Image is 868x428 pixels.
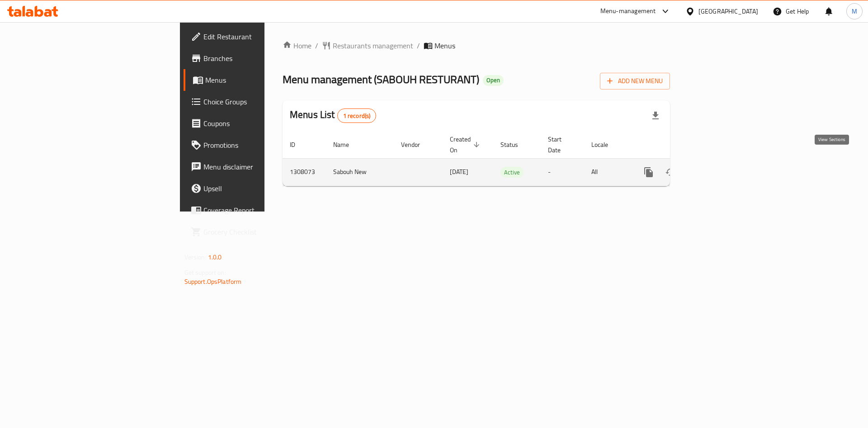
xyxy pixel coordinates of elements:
[600,6,656,17] div: Menu-management
[203,161,318,172] span: Menu disclaimer
[645,105,666,127] div: Export file
[283,40,670,51] nav: breadcrumb
[203,96,318,107] span: Choice Groups
[290,139,307,150] span: ID
[660,161,681,183] button: Change Status
[338,112,376,120] span: 1 record(s)
[283,131,732,186] table: enhanced table
[203,31,318,42] span: Edit Restaurant
[337,108,377,123] div: Total records count
[203,118,318,129] span: Coupons
[184,221,325,243] a: Grocery Checklist
[184,113,325,134] a: Coupons
[417,40,420,51] li: /
[290,108,376,123] h2: Menus List
[184,178,325,199] a: Upsell
[852,6,857,16] span: M
[450,134,482,155] span: Created On
[208,251,222,263] span: 1.0.0
[326,158,394,186] td: Sabouh New
[631,131,732,159] th: Actions
[638,161,660,183] button: more
[205,75,318,85] span: Menus
[184,267,226,278] span: Get support on:
[184,69,325,91] a: Menus
[203,53,318,64] span: Branches
[203,226,318,237] span: Grocery Checklist
[184,156,325,178] a: Menu disclaimer
[450,166,468,178] span: [DATE]
[607,75,663,87] span: Add New Menu
[184,26,325,47] a: Edit Restaurant
[184,276,242,287] a: Support.OpsPlatform
[333,139,361,150] span: Name
[184,251,207,263] span: Version:
[184,199,325,221] a: Coverage Report
[548,134,573,155] span: Start Date
[434,40,455,51] span: Menus
[203,140,318,151] span: Promotions
[203,205,318,216] span: Coverage Report
[184,134,325,156] a: Promotions
[322,40,413,51] a: Restaurants management
[283,69,479,89] span: Menu management ( SABOUH RESTURANT )
[500,139,530,150] span: Status
[591,139,620,150] span: Locale
[483,75,504,86] div: Open
[401,139,432,150] span: Vendor
[483,76,504,84] span: Open
[541,158,584,186] td: -
[184,47,325,69] a: Branches
[500,167,524,178] span: Active
[203,183,318,194] span: Upsell
[584,158,631,186] td: All
[333,40,413,51] span: Restaurants management
[698,6,758,16] div: [GEOGRAPHIC_DATA]
[600,73,670,89] button: Add New Menu
[184,91,325,113] a: Choice Groups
